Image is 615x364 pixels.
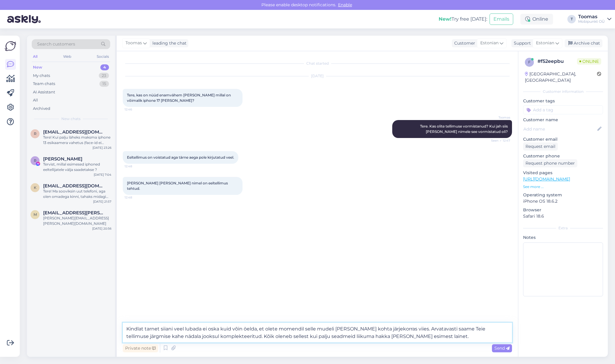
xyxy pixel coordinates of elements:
div: Customer [452,40,475,46]
div: Extra [523,225,603,231]
span: kunozifier@gmail.com [43,183,105,189]
span: R [34,158,37,163]
span: Toomas [125,40,142,46]
p: Notes [523,234,603,241]
p: Customer phone [523,153,603,159]
div: Tervist, millal esimesed iphoned eeltellijatele välja saadetakse ? [43,162,111,172]
div: [DATE] 23:26 [93,145,111,150]
div: [DATE] [123,73,512,79]
div: Mobipunkt OÜ [578,19,605,24]
div: Request email [523,142,558,151]
span: monika.aedma@gmail.com [43,210,105,216]
span: 12:48 [125,195,147,200]
span: 12:48 [125,164,147,169]
span: Estonian [480,40,499,46]
span: Reiko Reinau [43,156,82,162]
textarea: Kindlat tarnet siiani veel lubada ei oska kuid võin öelda, et olete momendil selle mudeli [PERSON... [123,323,512,342]
div: Online [520,14,553,25]
a: ToomasMobipunkt OÜ [578,14,611,24]
div: Socials [96,53,110,60]
span: Eeltellimus on voistatud aga tärne aega pole kirjutatud veel. [127,155,234,160]
div: Toomas [578,14,605,19]
p: Safari 18.6 [523,213,603,219]
div: All [33,97,38,103]
p: iPhone OS 18.6.2 [523,198,603,204]
div: Private note [123,344,158,352]
span: f [528,60,531,64]
div: Support [511,40,531,46]
span: R [34,131,37,136]
div: 23 [99,73,109,79]
span: k [34,185,37,190]
span: [PERSON_NAME] [PERSON_NAME] nimel on eeltellimus tehtud. [127,181,229,191]
div: Customer information [523,89,603,94]
div: All [32,53,39,60]
div: 4 [100,64,109,70]
a: [URL][DOMAIN_NAME] [523,176,570,182]
p: Operating system [523,192,603,198]
p: Visited pages [523,170,603,176]
div: 15 [99,81,109,87]
input: Add a tag [523,105,603,114]
span: 12:46 [125,107,147,112]
div: [GEOGRAPHIC_DATA], [GEOGRAPHIC_DATA] [525,71,597,84]
div: [DATE] 20:56 [92,226,111,231]
div: AI Assistant [33,89,55,95]
span: Seen ✓ 12:47 [488,138,510,143]
div: [PERSON_NAME][EMAIL_ADDRESS][PERSON_NAME][DOMAIN_NAME] [43,216,111,226]
span: Estonian [536,40,554,46]
div: Try free [DATE]: [439,16,487,23]
span: Tere, kas on nüüd enamvähem [PERSON_NAME] millal on võimalik iphone 17 [PERSON_NAME]? [127,93,232,103]
div: # f52eepbu [537,58,577,65]
p: Customer email [523,136,603,142]
div: Tere! Ma sooviksin uut telefoni, aga olen omadega kinni, tahaks midagi mis on kõrgem kui 60hz ekr... [43,189,111,199]
p: See more ... [523,184,603,189]
div: [DATE] 21:57 [93,199,111,204]
div: Archived [33,106,50,112]
input: Add name [523,126,596,132]
p: Browser [523,207,603,213]
b: New! [439,16,452,22]
div: T [567,15,576,23]
span: Search customers [37,41,75,47]
div: Tere! Kui palju läheks maksma iphone 13 esikaamera vahetus (face-id ei tööta ka) [43,135,111,145]
p: Customer name [523,117,603,123]
div: Web [62,53,72,60]
img: Askly Logo [5,40,16,52]
div: New [33,64,42,70]
div: leading the chat [150,40,187,46]
div: Team chats [33,81,55,87]
div: My chats [33,73,50,79]
p: Customer tags [523,98,603,104]
span: Enable [336,2,354,7]
div: [DATE] 7:04 [94,172,111,177]
div: Request phone number [523,159,577,167]
div: Archive chat [565,39,602,47]
span: Online [577,58,601,65]
span: Send [494,345,510,351]
button: Emails [490,13,513,25]
span: m [34,212,37,217]
div: Chat started [123,61,512,66]
span: New chats [61,116,81,122]
span: Tere. Kas olite tellimuse vormistanud? Kui jah siis [PERSON_NAME] nimele see vormistatud oli? [420,124,509,134]
span: Raidonpeenoja@gmail.com [43,129,105,135]
span: Toomas [488,115,510,120]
